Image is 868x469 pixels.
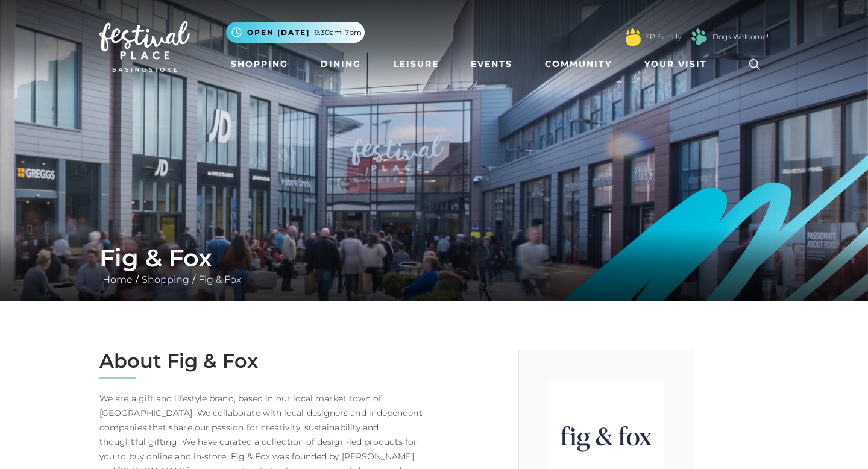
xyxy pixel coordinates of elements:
a: Leisure [389,53,444,75]
a: Community [540,53,617,75]
a: Dogs Welcome! [712,31,769,42]
a: Shopping [139,274,192,285]
a: Home [99,274,136,285]
h2: About Fig & Fox [99,350,425,373]
a: Fig & Fox [195,274,244,285]
a: Events [466,53,517,75]
div: / / [90,244,778,287]
span: 9.30am-7pm [315,27,362,38]
a: Shopping [226,53,293,75]
button: Open [DATE] 9.30am-7pm [226,22,365,43]
a: Dining [316,53,366,75]
span: Open [DATE] [247,27,310,38]
h1: Fig & Fox [99,244,769,272]
img: Festival Place Logo [99,21,190,72]
a: FP Family [645,31,681,42]
a: Your Visit [640,53,718,75]
span: Your Visit [644,58,707,71]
